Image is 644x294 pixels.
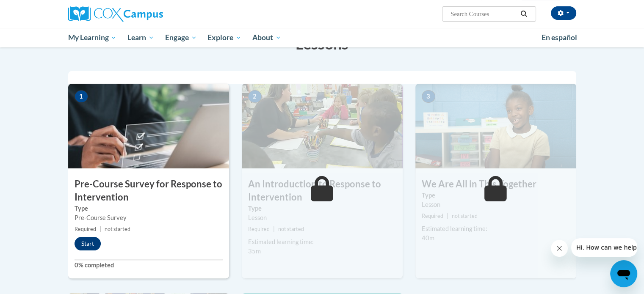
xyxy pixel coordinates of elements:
[160,28,202,47] a: Engage
[542,33,577,42] span: En español
[122,28,160,47] a: Learn
[422,213,443,219] span: Required
[68,6,229,22] a: Cox Campus
[551,6,576,20] button: Account Settings
[415,84,576,168] img: Course Image
[207,33,241,43] span: Explore
[68,6,163,22] img: Cox Campus
[278,226,304,232] span: not started
[422,191,570,200] label: Type
[452,213,478,219] span: not started
[422,224,570,234] div: Estimated learning time:
[75,237,101,250] button: Start
[68,33,116,43] span: My Learning
[242,178,403,204] h3: An Introduction to Response to Intervention
[248,213,396,223] div: Lesson
[5,6,69,13] span: Hi. How can we help?
[55,28,589,47] div: Main menu
[68,178,229,204] h3: Pre-Course Survey for Response to Intervention
[571,238,637,257] iframe: Message from company
[127,33,154,43] span: Learn
[273,226,275,232] span: |
[105,226,130,232] span: not started
[252,33,281,43] span: About
[63,28,122,47] a: My Learning
[75,213,223,223] div: Pre-Course Survey
[248,237,396,247] div: Estimated learning time:
[75,261,223,270] label: 0% completed
[165,33,197,43] span: Engage
[447,213,448,219] span: |
[75,226,96,232] span: Required
[248,204,396,213] label: Type
[248,247,261,255] span: 35m
[450,9,517,19] input: Search Courses
[422,90,435,103] span: 3
[415,178,576,191] h3: We Are All in This Together
[68,84,229,168] img: Course Image
[551,240,568,257] iframe: Close message
[247,28,287,47] a: About
[248,226,270,232] span: Required
[75,90,88,103] span: 1
[422,200,570,209] div: Lesson
[517,9,530,19] button: Search
[242,84,403,168] img: Course Image
[610,260,637,287] iframe: Button to launch messaging window
[75,204,223,213] label: Type
[248,90,262,103] span: 2
[536,29,583,47] a: En español
[202,28,247,47] a: Explore
[100,226,101,232] span: |
[422,234,434,242] span: 40m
